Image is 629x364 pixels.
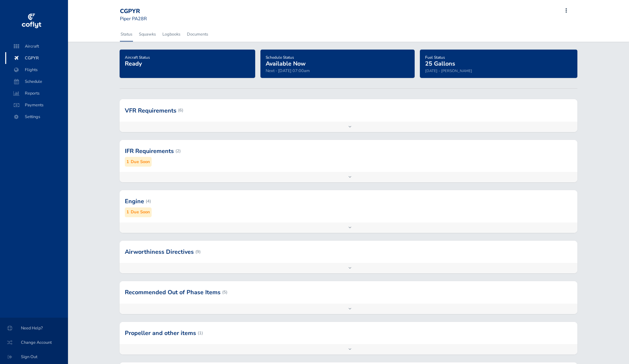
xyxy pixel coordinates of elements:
[8,322,60,334] span: Need Help?
[125,55,150,60] span: Aircraft Status
[8,351,60,363] span: Sign Out
[266,55,294,60] span: Schedule Status
[425,60,455,68] span: 25 Gallons
[12,111,61,123] span: Settings
[120,15,147,22] small: Piper PA28R
[21,11,42,31] img: coflyt logo
[12,99,61,111] span: Payments
[12,52,61,64] span: CGPYR
[425,68,472,73] small: [DATE] - [PERSON_NAME]
[425,55,445,60] span: Fuel Status
[131,159,150,165] small: Due Soon
[120,27,133,41] a: Status
[12,64,61,76] span: Flights
[12,40,61,52] span: Aircraft
[8,337,60,348] span: Change Account
[266,53,306,68] a: Schedule StatusAvailable Now
[12,87,61,99] span: Reports
[266,60,306,68] span: Available Now
[131,209,150,216] small: Due Soon
[138,27,157,41] a: Squawks
[125,60,142,68] span: Ready
[12,76,61,87] span: Schedule
[162,27,181,41] a: Logbooks
[120,8,167,15] div: CGPYR
[186,27,209,41] a: Documents
[266,68,310,74] span: Next - [DATE] 07:00am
